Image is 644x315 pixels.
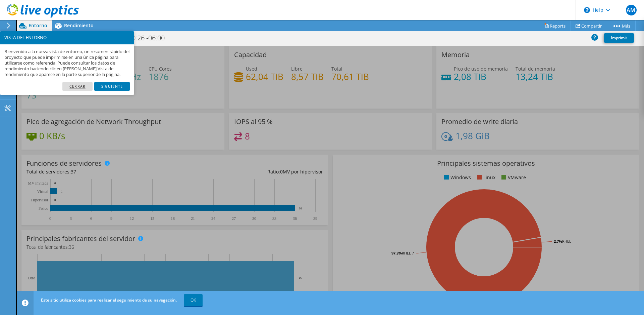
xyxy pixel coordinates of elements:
[184,294,203,306] a: OK
[539,21,571,31] a: Reports
[62,82,93,91] a: Cerrar
[29,22,47,29] span: Entorno
[626,5,637,15] span: AM
[41,297,177,303] span: Este sitio utiliza cookies para realizar el seguimiento de su navegación.
[607,21,636,31] a: Más
[4,49,130,78] p: Bienvenido a la nueva vista de entorno, un resumen rápido del proyecto que puede imprimirse en un...
[4,35,130,40] h3: VISTA DEL ENTORNO
[604,33,634,43] a: Imprimir
[94,82,130,91] a: Siguiente
[584,7,590,13] svg: \n
[64,22,94,29] span: Rendimiento
[571,21,607,31] a: Compartir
